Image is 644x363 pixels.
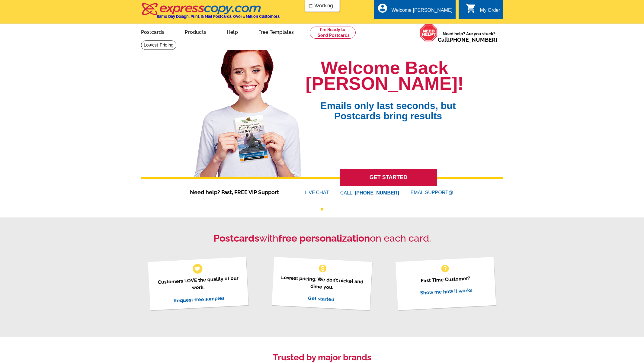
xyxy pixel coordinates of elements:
[131,24,174,39] a: Postcards
[466,3,476,14] i: shopping_cart
[141,7,280,19] a: Same Day Design, Print, & Mail Postcards. Over 1 Million Customers.
[175,24,216,39] a: Products
[308,295,335,302] a: Get started
[305,190,329,195] a: LIVECHAT
[438,31,500,43] span: Need help? Are you stuck?
[438,37,497,43] span: Call
[377,3,388,14] i: account_circle
[190,188,287,196] span: Need help? Fast, FREE VIP Support
[425,189,454,196] font: SUPPORT@
[306,60,463,92] h1: Welcome Back [PERSON_NAME]!
[249,24,304,39] a: Free Templates
[194,265,200,272] span: favorite
[448,37,497,43] a: [PHONE_NUMBER]
[213,233,259,244] strong: Postcards
[340,169,437,186] a: GET STARTED
[392,8,453,16] div: Welcome [PERSON_NAME]
[420,24,438,42] img: help
[420,287,473,296] a: Show me how it works
[279,274,365,293] p: Lowest pricing: We don’t nickel and dime you.
[141,352,503,363] h3: Trusted by major brands
[190,45,306,177] img: welcome-back-logged-in.png
[157,14,280,19] h4: Same Day Design, Print, & Mail Postcards. Over 1 Million Customers.
[141,233,503,244] h2: with on each card.
[308,4,313,8] img: loading...
[312,92,463,121] span: Emails only last seconds, but Postcards bring results
[318,264,328,273] span: monetization_on
[321,208,323,210] button: 1 of 1
[305,189,316,196] font: LIVE
[440,264,450,273] span: help
[217,24,248,39] a: Help
[403,274,488,285] p: First Time Customer?
[466,7,500,14] a: shopping_cart My Order
[278,233,370,244] strong: free personalization
[480,8,500,16] div: My Order
[173,295,225,304] a: Request free samples
[155,274,241,293] p: Customers LOVE the quality of our work.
